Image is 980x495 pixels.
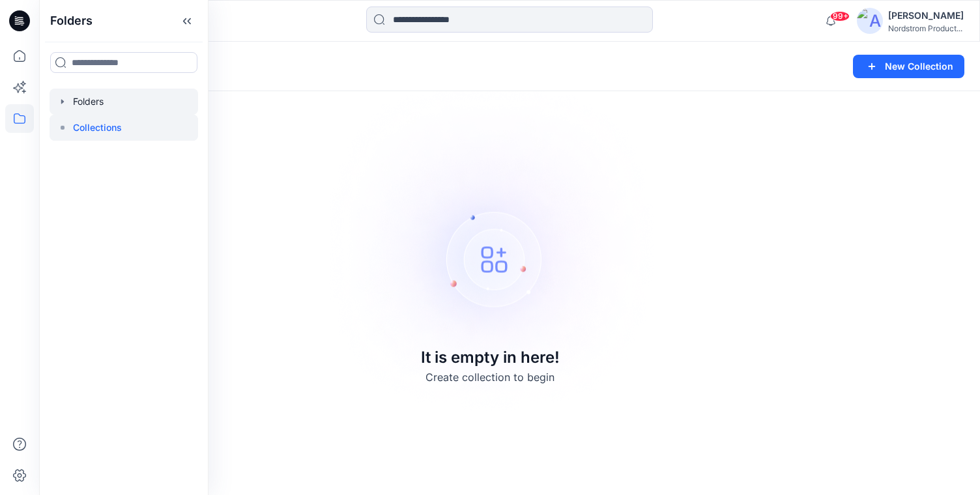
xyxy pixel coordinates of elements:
p: Create collection to begin [425,369,555,384]
button: New Collection [853,55,964,78]
p: Collections [73,120,122,135]
img: avatar [857,8,883,34]
p: It is empty in here! [421,345,560,369]
div: Nordstrom Product... [888,23,964,33]
img: Empty collections page [308,66,672,430]
div: [PERSON_NAME] [888,8,964,23]
span: 99+ [830,11,850,21]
